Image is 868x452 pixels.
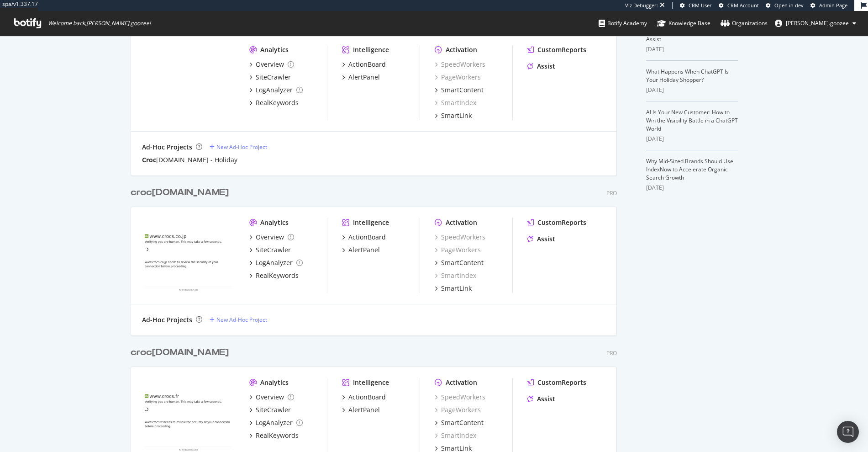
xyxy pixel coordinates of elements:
a: PageWorkers [435,405,481,415]
div: SmartLink [441,284,472,293]
a: CRM User [680,2,712,9]
b: croc [131,188,152,197]
a: What Happens When ChatGPT Is Your Holiday Shopper? [646,68,729,84]
button: [PERSON_NAME].goozee [768,16,863,31]
div: Intelligence [353,45,389,54]
span: CRM Account [727,2,759,9]
a: AlertPanel [342,245,380,255]
div: Activation [446,378,477,387]
span: Welcome back, [PERSON_NAME].goozee ! [48,20,151,27]
a: Why Mid-Sized Brands Should Use IndexNow to Accelerate Organic Search Growth [646,157,733,181]
span: Open in dev [774,2,804,9]
div: CustomReports [537,45,586,54]
a: PageWorkers [435,73,481,82]
a: How to Save Hours on Content and Research Workflows with Botify Assist [646,19,735,43]
div: Intelligence [353,218,389,227]
a: Assist [527,394,555,404]
img: crocs.nl [142,218,235,292]
div: AlertPanel [348,73,380,82]
span: fred.goozee [786,19,849,27]
b: Croc [142,155,156,164]
div: SiteCrawler [256,405,291,415]
a: LogAnalyzer [249,258,303,267]
div: [DOMAIN_NAME] [131,186,229,199]
div: LogAnalyzer [256,418,293,427]
a: SmartIndex [435,271,476,280]
a: Assist [527,62,555,71]
a: New Ad-Hoc Project [210,316,267,324]
div: Open Intercom Messenger [837,421,859,443]
a: croc[DOMAIN_NAME] [131,346,232,359]
a: SmartContent [435,258,484,267]
a: New Ad-Hoc Project [210,143,267,151]
div: Activation [446,45,477,54]
a: Overview [249,60,294,69]
div: [DOMAIN_NAME] - Holiday [142,155,237,165]
div: RealKeywords [256,431,299,440]
div: Ad-Hoc Projects [142,315,192,324]
div: LogAnalyzer [256,85,293,95]
a: Overview [249,393,294,402]
a: SmartIndex [435,431,476,440]
a: RealKeywords [249,431,299,440]
div: SmartContent [441,418,484,427]
div: ActionBoard [348,233,386,242]
a: CustomReports [527,378,586,387]
div: SiteCrawler [256,245,291,255]
a: Admin Page [810,2,847,9]
a: SmartContent [435,418,484,427]
a: ActionBoard [342,60,386,69]
div: Pro [606,189,617,197]
div: [DATE] [646,86,738,94]
div: ActionBoard [348,60,386,69]
div: Ad-Hoc Projects [142,143,192,152]
div: New Ad-Hoc Project [216,143,267,151]
div: [DATE] [646,135,738,143]
a: SmartLink [435,284,472,293]
div: [DOMAIN_NAME] [131,346,229,359]
a: SmartContent [435,85,484,95]
div: Assist [537,394,555,404]
a: SmartLink [435,111,472,120]
div: Assist [537,62,555,71]
a: ActionBoard [342,393,386,402]
div: Analytics [260,378,289,387]
a: Croc[DOMAIN_NAME] - Holiday [142,155,237,165]
a: croc[DOMAIN_NAME] [131,186,232,199]
div: SpeedWorkers [435,60,485,69]
a: AlertPanel [342,73,380,82]
div: Assist [537,234,555,244]
div: SmartContent [441,258,484,267]
a: SiteCrawler [249,73,291,82]
div: Analytics [260,45,289,54]
a: AI Is Your New Customer: How to Win the Visibility Battle in a ChatGPT World [646,108,738,133]
div: Overview [256,393,284,402]
a: Knowledge Base [657,11,710,36]
div: Viz Debugger: [625,2,658,9]
div: LogAnalyzer [256,258,293,267]
div: Intelligence [353,378,389,387]
div: Knowledge Base [657,19,710,28]
a: LogAnalyzer [249,418,303,427]
div: RealKeywords [256,98,299,107]
div: [DATE] [646,184,738,192]
a: Overview [249,233,294,242]
a: SpeedWorkers [435,393,485,402]
div: Activation [446,218,477,227]
div: Overview [256,60,284,69]
div: [DATE] [646,45,738,53]
div: SmartContent [441,85,484,95]
a: Open in dev [766,2,804,9]
b: croc [131,348,152,357]
span: Admin Page [819,2,847,9]
a: Organizations [721,11,768,36]
a: AlertPanel [342,405,380,415]
div: SiteCrawler [256,73,291,82]
div: ActionBoard [348,393,386,402]
a: Botify Academy [599,11,647,36]
div: Botify Academy [599,19,647,28]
